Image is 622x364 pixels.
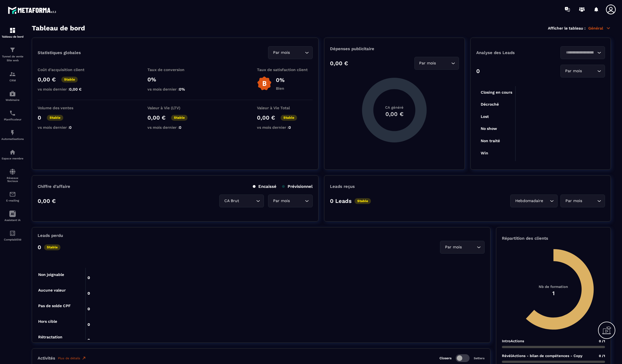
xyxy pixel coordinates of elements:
a: automationsautomationsEspace membre [1,145,24,164]
input: Search for option [240,198,255,204]
div: Search for option [560,46,605,59]
p: 0,00 € [257,114,275,121]
div: Search for option [440,241,485,254]
p: Webinaire [1,98,24,101]
a: accountantaccountantComptabilité [1,226,24,245]
p: Activités [38,356,55,361]
a: automationsautomationsAutomatisations [1,125,24,145]
a: schedulerschedulerPlanificateur [1,106,24,125]
img: automations [9,149,16,156]
tspan: Non traité [481,139,500,143]
p: 0 [38,114,41,121]
tspan: Pas de solde CPF [38,304,71,308]
a: Assistant IA [1,206,24,226]
img: formation [9,71,16,77]
span: Par mois [272,50,291,56]
span: 0,00 € [69,87,82,91]
span: 0 [288,125,291,130]
p: 0% [147,76,203,83]
p: Dépenses publicitaire [330,46,459,51]
p: Comptabilité [1,238,24,241]
span: Par mois [418,60,437,66]
p: 0 Leads [330,198,352,204]
span: 0 [69,125,72,130]
img: accountant [9,230,16,237]
p: Valeur à Vie (LTV) [147,106,203,110]
h3: Tableau de bord [32,24,85,32]
p: Stable [44,244,60,250]
p: Planificateur [1,118,24,121]
span: 0% [179,87,185,91]
span: Par mois [444,244,463,250]
p: vs mois dernier : [147,125,203,130]
a: Plus de détails [58,356,86,360]
p: Assistant IA [1,219,24,222]
input: Search for option [583,198,596,204]
p: E-mailing [1,199,24,202]
p: Prévisionnel [282,184,313,189]
p: Répartition des clients [502,236,605,241]
a: social-networksocial-networkRéseaux Sociaux [1,164,24,187]
p: 0,00 € [330,60,348,67]
tspan: Rétractation [38,335,62,339]
a: formationformationTunnel de vente Site web [1,42,24,67]
tspan: Win [481,151,488,155]
p: Setters [474,356,485,360]
span: Hebdomadaire [514,198,544,204]
tspan: No show [481,126,497,131]
p: Stable [171,115,188,121]
p: Général [588,26,611,31]
a: automationsautomationsWebinaire [1,86,24,106]
img: narrow-up-right-o.6b7c60e2.svg [82,356,86,360]
p: Volume des ventes [38,106,93,110]
input: Search for option [544,198,548,204]
input: Search for option [564,50,596,56]
img: b-badge-o.b3b20ee6.svg [257,76,272,91]
p: 0% [276,77,285,83]
tspan: Aucune valeur [38,288,66,292]
p: Leads perdu [38,233,63,238]
div: Search for option [560,65,605,77]
p: RévélActions - bilan de compétences - Copy [502,354,582,358]
input: Search for option [291,50,303,56]
span: CA Brut [223,198,240,204]
span: Par mois [564,198,583,204]
img: formation [9,27,16,34]
p: 0 [38,244,41,251]
p: vs mois dernier : [38,87,93,91]
div: Search for option [560,195,605,207]
p: Analyse des Leads [476,50,541,55]
img: email [9,191,16,198]
a: formationformationTableau de bord [1,23,24,42]
tspan: Non joignable [38,273,64,277]
p: Leads reçus [330,184,355,189]
input: Search for option [583,68,596,74]
p: Espace membre [1,157,24,160]
p: Statistiques globales [38,50,81,55]
p: Bien [276,86,285,91]
a: emailemailE-mailing [1,187,24,206]
p: Stable [354,198,371,204]
p: Afficher le tableau : [548,26,585,30]
p: Tableau de bord [1,35,24,38]
p: 0,00 € [147,114,166,121]
input: Search for option [291,198,303,204]
p: Tunnel de vente Site web [1,55,24,62]
p: Taux de conversion [147,67,203,72]
span: 0 /1 [599,354,605,358]
span: Par mois [272,198,291,204]
p: Stable [47,115,63,121]
p: Coût d'acquisition client [38,67,93,72]
p: Stable [61,77,78,82]
p: 0,00 € [38,76,56,83]
input: Search for option [463,244,475,250]
span: 0 [179,125,181,130]
tspan: Lost [481,114,489,119]
div: Search for option [414,57,459,70]
img: formation [9,47,16,53]
tspan: Hors cible [38,319,57,324]
p: 0,00 € [38,198,56,204]
p: vs mois dernier : [38,125,93,130]
p: IntroActions [502,339,524,343]
img: automations [9,129,16,136]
